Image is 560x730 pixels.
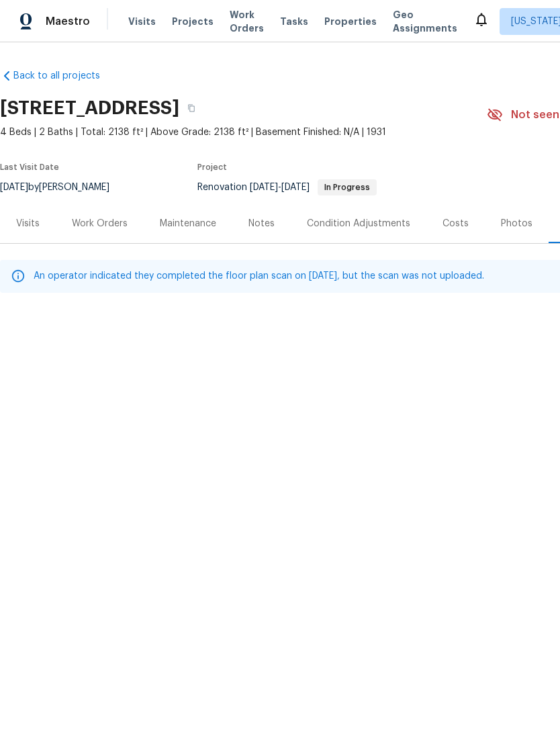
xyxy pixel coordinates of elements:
span: Properties [324,15,377,28]
div: Notes [248,217,275,230]
button: Copy Address [179,96,203,120]
div: Maintenance [160,217,216,230]
span: In Progress [319,183,375,191]
div: Condition Adjustments [307,217,410,230]
div: Visits [16,217,40,230]
p: An operator indicated they completed the floor plan scan on [DATE], but the scan was not uploaded. [34,269,484,283]
span: [DATE] [281,183,310,192]
span: Renovation [197,183,377,192]
span: Work Orders [230,8,264,35]
span: Project [197,163,227,171]
span: Maestro [46,15,90,28]
span: Tasks [280,17,308,26]
span: - [250,183,310,192]
div: Photos [501,217,532,230]
span: Visits [128,15,156,28]
span: Geo Assignments [393,8,457,35]
span: Projects [172,15,214,28]
div: Work Orders [72,217,128,230]
div: Costs [442,217,469,230]
span: [DATE] [250,183,278,192]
